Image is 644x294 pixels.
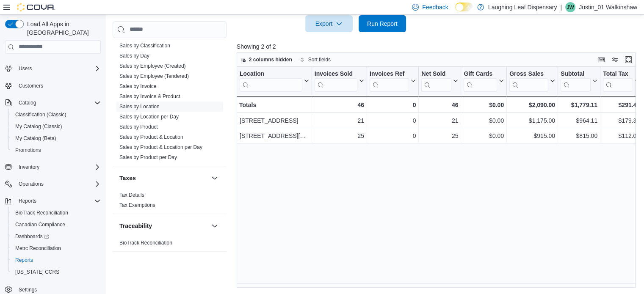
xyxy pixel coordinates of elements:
[12,208,101,218] span: BioTrack Reconciliation
[296,55,334,65] button: Sort fields
[367,19,398,28] span: Run Report
[15,257,33,264] span: Reports
[119,174,136,182] h3: Taxes
[2,178,104,190] button: Operations
[561,70,597,91] button: Subtotal
[315,70,357,78] div: Invoices Sold
[421,70,451,78] div: Net Sold
[603,70,633,91] div: Total Tax
[12,267,101,277] span: Washington CCRS
[8,231,104,242] a: Dashboards
[12,133,60,143] a: My Catalog (Beta)
[561,131,597,141] div: $815.00
[370,70,409,78] div: Invoices Ref
[240,70,302,91] div: Location
[315,70,364,91] button: Invoices Sold
[488,2,557,12] p: Laughing Leaf Dispensary
[579,2,637,12] p: Justin_01 Walkinshaw
[15,111,66,118] span: Classification (Classic)
[12,267,63,277] a: [US_STATE] CCRS
[15,63,35,74] button: Users
[421,100,458,110] div: 46
[119,134,183,140] span: Sales by Product & Location
[119,114,179,120] a: Sales by Location per Day
[12,255,36,265] a: Reports
[15,98,101,108] span: Catalog
[315,115,364,126] div: 21
[15,98,39,108] button: Catalog
[464,115,504,126] div: $0.00
[119,124,158,130] span: Sales by Product
[119,93,180,100] span: Sales by Invoice & Product
[561,115,597,126] div: $964.11
[2,63,104,74] button: Users
[561,70,591,91] div: Subtotal
[24,20,101,37] span: Load All Apps in [GEOGRAPHIC_DATA]
[315,100,364,110] div: 46
[310,15,348,32] span: Export
[12,243,101,253] span: Metrc Reconciliation
[113,20,227,166] div: Sales
[15,196,101,206] span: Reports
[119,192,144,198] span: Tax Details
[119,144,202,151] span: Sales by Product & Location per Day
[119,124,158,130] a: Sales by Product
[565,2,575,12] div: Justin_01 Walkinshaw
[19,99,36,106] span: Catalog
[210,221,220,231] button: Traceability
[119,83,156,90] span: Sales by Invoice
[119,103,160,110] span: Sales by Location
[240,70,302,78] div: Location
[560,2,562,12] p: |
[119,53,149,59] a: Sales by Day
[119,42,170,49] span: Sales by Classification
[15,179,47,189] button: Operations
[15,269,59,275] span: [US_STATE] CCRS
[113,238,227,251] div: Traceability
[509,70,548,91] div: Gross Sales
[455,3,473,11] input: Dark Mode
[464,70,497,78] div: Gift Cards
[8,109,104,121] button: Classification (Classic)
[12,110,101,120] span: Classification (Classic)
[15,221,65,228] span: Canadian Compliance
[15,135,56,142] span: My Catalog (Beta)
[17,3,55,11] img: Cova
[315,70,357,91] div: Invoices Sold
[305,15,353,32] button: Export
[119,222,152,230] h3: Traceability
[119,222,208,230] button: Traceability
[370,70,416,91] button: Invoices Ref
[603,115,640,126] div: $179.35
[315,131,364,141] div: 25
[119,202,155,208] a: Tax Exemptions
[2,195,104,207] button: Reports
[464,70,504,91] button: Gift Cards
[8,144,104,156] button: Promotions
[240,131,309,141] div: [STREET_ADDRESS][PERSON_NAME]
[119,43,170,49] a: Sales by Classification
[509,100,555,110] div: $2,090.00
[8,266,104,278] button: [US_STATE] CCRS
[370,131,416,141] div: 0
[596,55,606,65] button: Keyboard shortcuts
[421,70,451,91] div: Net Sold
[12,220,69,230] a: Canadian Compliance
[113,190,227,214] div: Taxes
[464,100,504,110] div: $0.00
[19,82,43,89] span: Customers
[119,63,186,69] a: Sales by Employee (Created)
[119,240,172,246] a: BioTrack Reconciliation
[12,208,72,218] a: BioTrack Reconciliation
[509,115,555,126] div: $1,175.00
[370,100,416,110] div: 0
[2,97,104,109] button: Catalog
[119,192,144,198] a: Tax Details
[12,231,101,242] span: Dashboards
[249,56,292,63] span: 2 columns hidden
[119,52,149,59] span: Sales by Day
[8,132,104,144] button: My Catalog (Beta)
[623,55,633,65] button: Enter fullscreen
